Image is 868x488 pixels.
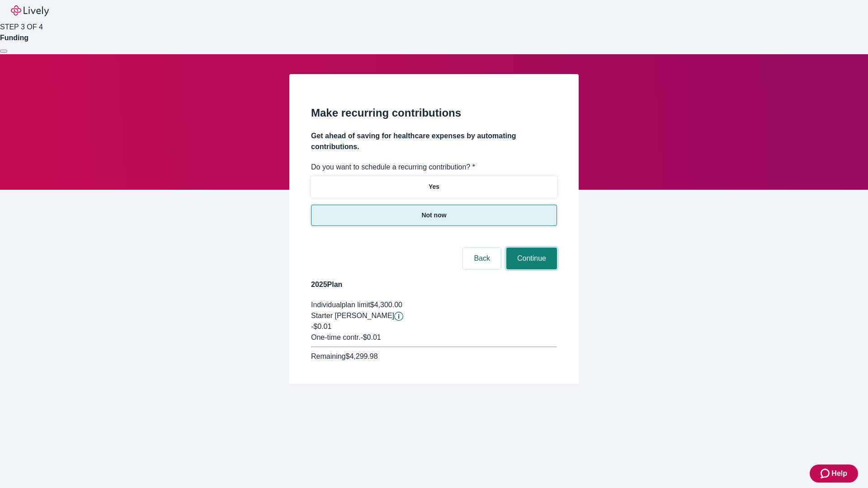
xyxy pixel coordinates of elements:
[311,279,557,290] h4: 2025 Plan
[810,465,858,483] button: Zendesk support iconHelp
[360,333,381,341] span: - $0.01
[394,312,403,321] button: Lively will contribute $0.01 to establish your account
[506,248,557,269] button: Continue
[311,323,331,330] span: -$0.01
[311,333,360,341] span: One-time contr.
[311,131,557,152] h4: Get ahead of saving for healthcare expenses by automating contributions.
[831,468,847,479] span: Help
[821,468,831,479] svg: Zendesk support icon
[11,5,49,16] img: Lively
[311,162,475,173] label: Do you want to schedule a recurring contribution? *
[370,301,402,309] span: $4,300.00
[429,182,439,192] p: Yes
[311,205,557,226] button: Not now
[311,301,370,309] span: Individual plan limit
[345,352,377,360] span: $4,299.98
[421,211,446,220] p: Not now
[311,176,557,197] button: Yes
[311,352,345,360] span: Remaining
[394,312,403,321] svg: Starter penny details
[311,312,394,319] span: Starter [PERSON_NAME]
[311,105,557,121] h2: Make recurring contributions
[463,248,501,269] button: Back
